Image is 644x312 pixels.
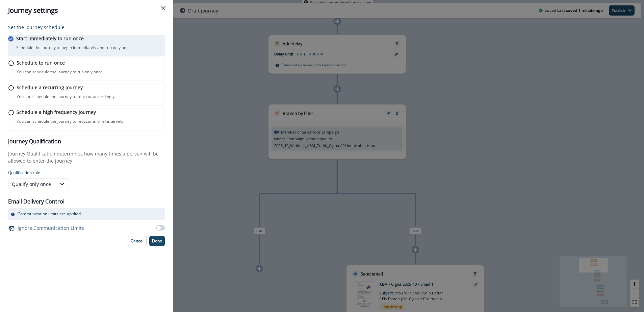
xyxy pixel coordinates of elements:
p: Ignore Communication Limits [18,224,84,232]
button: Cancel [128,236,147,246]
div: Journey settings [8,5,165,16]
p: You can schedule the journey to run only once [17,69,103,75]
div: Qualify only once [12,181,53,188]
p: Schedule the journey to begin immediately and run only once [16,45,131,51]
button: Done [149,236,165,246]
p: Set the journey schedule [8,24,165,31]
p: Qualification rule [8,170,165,176]
p: Schedule to run once [17,59,65,66]
h3: Journey Qualification [8,138,165,145]
p: Schedule a recurring journey [17,84,83,91]
p: Cancel [131,239,144,243]
p: Email Delivery Control [8,197,65,206]
button: Close [158,3,169,14]
p: Start immediately to run once [16,35,84,42]
p: Schedule a high frequency journey [17,109,96,116]
p: Communication limits are applied. [18,211,82,217]
p: You can schedule the journey to reoccur accordingly [17,94,114,100]
p: You can schedule the journey to reoccur in brief intervals [17,118,123,124]
p: Done [152,239,162,243]
p: Journey Qualification determines how many times a person will be allowed to enter the journey [8,150,165,164]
